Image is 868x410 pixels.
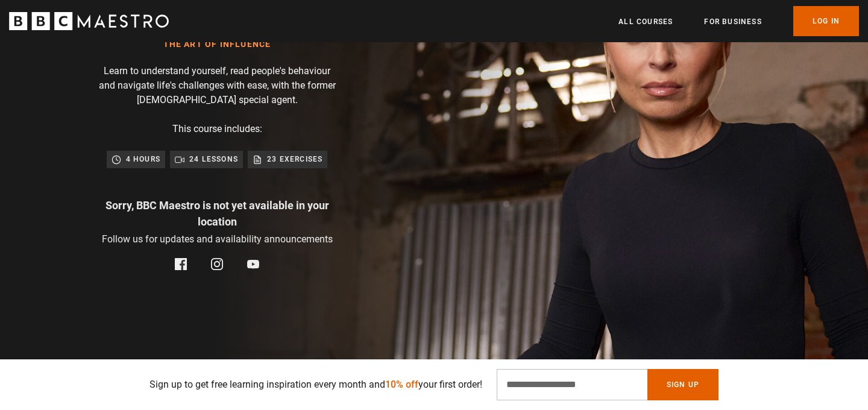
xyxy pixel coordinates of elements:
p: 4 hours [126,153,160,165]
p: 24 lessons [189,153,238,165]
a: All Courses [618,16,673,28]
a: For business [704,16,761,28]
nav: Primary [618,6,859,36]
p: Learn to understand yourself, read people's behaviour and navigate life's challenges with ease, w... [96,64,338,107]
p: 23 exercises [267,153,322,165]
p: Sign up to get free learning inspiration every month and your first order! [149,377,482,392]
p: Follow us for updates and availability announcements [102,232,333,247]
p: Sorry, BBC Maestro is not yet available in your location [96,197,338,230]
span: 10% off [385,379,418,390]
svg: BBC Maestro [9,12,169,30]
p: This course includes: [172,122,262,136]
h1: The Art of Influence [116,40,318,49]
a: Log In [793,6,859,36]
button: Sign Up [647,369,719,400]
